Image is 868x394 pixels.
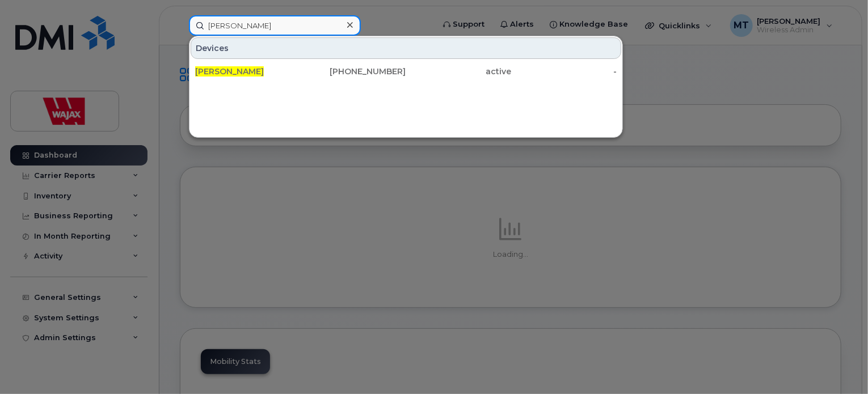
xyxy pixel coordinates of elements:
[406,66,512,77] div: active
[301,66,406,77] div: [PHONE_NUMBER]
[191,37,621,59] div: Devices
[195,66,264,77] span: [PERSON_NAME]
[511,66,617,77] div: -
[191,61,621,82] a: [PERSON_NAME][PHONE_NUMBER]active-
